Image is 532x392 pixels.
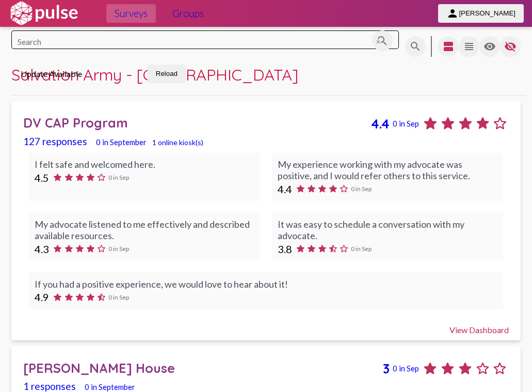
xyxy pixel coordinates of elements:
[35,171,49,184] span: 4.5
[278,218,497,241] div: It was easy to schedule a conversation with my advocate.
[376,35,389,47] mat-icon: search_off
[23,380,76,392] span: 1 responses
[372,30,393,51] button: Clear
[438,4,524,23] button: [PERSON_NAME]
[504,40,517,53] mat-icon: language
[23,135,87,147] span: 127 responses
[351,185,372,193] span: 0 in Sep
[442,40,455,53] mat-icon: language
[278,183,292,195] span: 4.4
[459,36,479,57] button: language
[35,218,254,241] div: My advocate listened to me effectively and described available resources.
[23,360,383,376] div: [PERSON_NAME] House
[409,40,422,53] mat-icon: language
[35,291,49,303] span: 4.9
[96,137,147,147] span: 0 in September
[156,70,178,77] span: Reload
[463,40,475,53] mat-icon: language
[446,7,459,20] mat-icon: person
[11,65,298,85] span: Salvation Army - [GEOGRAPHIC_DATA]
[479,36,500,57] button: language
[500,36,521,57] button: language
[483,40,496,53] mat-icon: language
[393,364,419,373] span: 0 in Sep
[172,4,204,23] span: Groups
[278,159,497,181] div: My experience working with my advocate was positive, and I would refer others to this service.
[21,69,82,79] span: Update Available
[106,4,156,23] a: Surveys
[152,138,203,147] span: 1 online kiosk(s)
[115,4,148,23] span: Surveys
[393,119,419,128] span: 0 in Sep
[35,243,49,255] span: 4.3
[148,65,186,83] button: Reload
[164,4,212,23] a: Groups
[351,245,372,253] span: 0 in Sep
[459,9,515,17] span: [PERSON_NAME]
[278,243,292,255] span: 3.8
[383,360,390,377] span: 3
[35,159,254,170] div: I felt safe and welcomed here.
[8,1,79,26] img: white-logo.svg
[108,174,129,181] span: 0 in Sep
[371,116,390,132] span: 4.4
[18,37,372,46] input: Search
[11,101,520,340] a: DV CAP Program4.40 in Sep127 responses0 in September1 online kiosk(s)I felt safe and welcomed her...
[23,315,509,335] div: View Dashboard
[85,382,135,391] span: 0 in September
[108,293,129,301] span: 0 in Sep
[108,245,129,253] span: 0 in Sep
[438,36,459,57] button: language
[405,36,426,57] button: language
[23,115,371,131] div: DV CAP Program
[35,278,497,290] div: If you had a positive experience, we would love to hear about it!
